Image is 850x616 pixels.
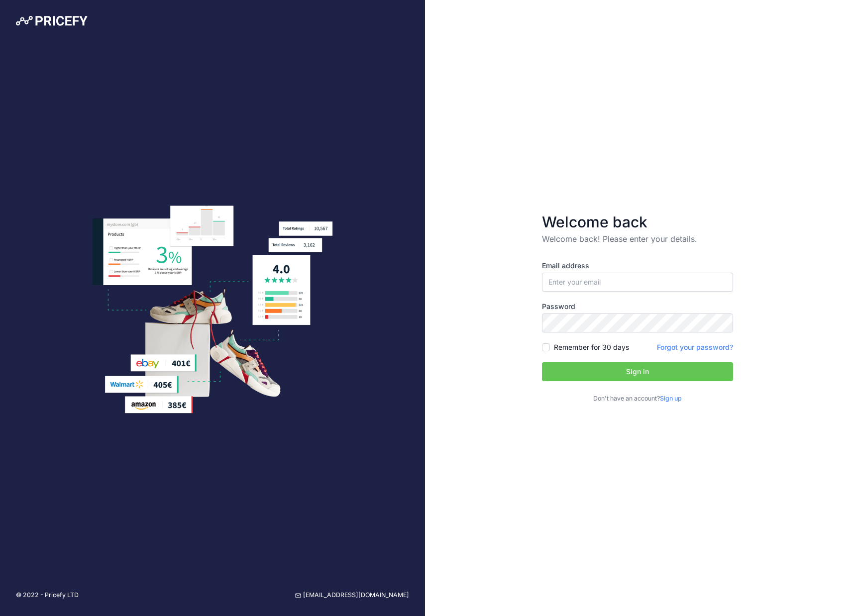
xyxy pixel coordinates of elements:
[542,394,733,404] p: Don't have an account?
[542,362,733,381] button: Sign in
[554,342,629,352] label: Remember for 30 days
[657,343,733,351] a: Forgot your password?
[542,273,733,292] input: Enter your email
[660,395,682,402] a: Sign up
[542,233,733,245] p: Welcome back! Please enter your details.
[542,261,733,271] label: Email address
[295,591,409,600] a: [EMAIL_ADDRESS][DOMAIN_NAME]
[16,16,88,26] img: Pricefy
[542,302,733,311] label: Password
[16,591,79,600] p: © 2022 - Pricefy LTD
[542,213,733,231] h3: Welcome back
